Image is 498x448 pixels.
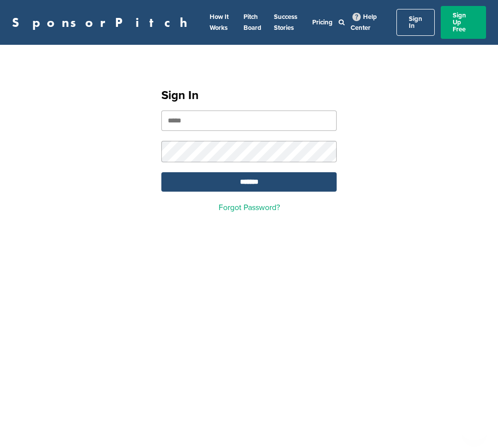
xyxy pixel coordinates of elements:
a: Help Center [351,11,377,34]
a: Pricing [312,18,333,26]
a: Success Stories [274,13,297,32]
a: How It Works [210,13,229,32]
a: Pitch Board [244,13,261,32]
a: Sign In [396,9,435,36]
iframe: Button to launch messaging window [458,408,490,440]
a: SponsorPitch [12,16,194,29]
a: Forgot Password? [219,203,280,213]
h1: Sign In [161,87,337,105]
a: Sign Up Free [441,6,486,39]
